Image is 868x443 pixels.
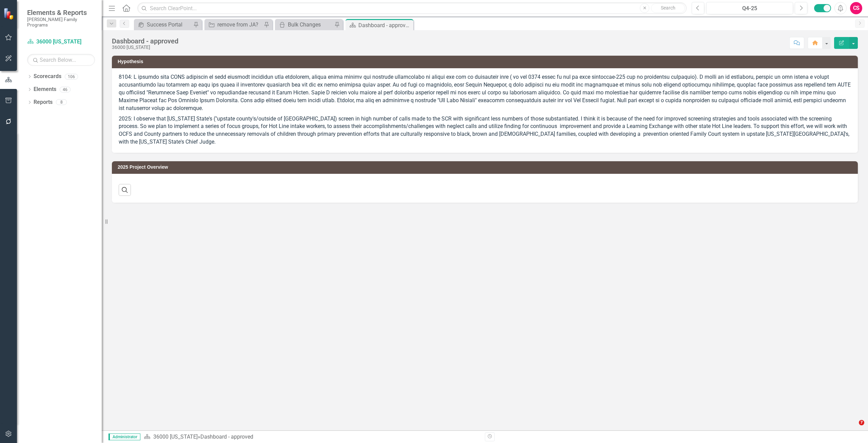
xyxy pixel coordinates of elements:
[709,4,791,13] div: Q4-25
[859,420,864,425] span: 7
[136,20,192,29] a: Success Portal
[118,165,854,170] h3: 2025 Project Overview
[661,5,675,11] span: Search
[277,20,333,29] a: Bulk Changes
[144,433,480,441] div: »
[206,20,262,29] a: remove from JA?
[118,59,854,64] h3: Hypothesis
[27,17,95,28] small: [PERSON_NAME] Family Programs
[147,20,192,29] div: Success Portal
[34,98,53,106] a: Reports
[34,73,61,80] a: Scorecards
[27,54,95,66] input: Search Below...
[60,87,71,92] div: 46
[27,8,95,17] span: Elements & Reports
[119,73,851,113] p: 8104: L ipsumdo sita CONS adipiscin el sedd eiusmodt incididun utla etdolorem, aliqua enima minim...
[112,45,178,50] div: 36000 [US_STATE]
[119,114,851,146] p: 2025: I observe that [US_STATE] State's ("upstate county's/outside of [GEOGRAPHIC_DATA]) screen i...
[706,2,793,14] button: Q4-25
[153,433,198,440] a: 36000 [US_STATE]
[56,99,67,105] div: 8
[651,3,685,13] button: Search
[27,38,95,46] a: 36000 [US_STATE]
[217,20,262,29] div: remove from JA?
[358,21,412,30] div: Dashboard - approved
[108,433,140,440] span: Administrator
[137,2,687,14] input: Search ClearPoint...
[65,74,78,79] div: 106
[34,86,56,93] a: Elements
[850,2,862,14] button: CS
[3,7,15,19] img: ClearPoint Strategy
[288,20,333,29] div: Bulk Changes
[845,420,861,436] iframe: Intercom live chat
[112,37,178,45] div: Dashboard - approved
[200,433,253,440] div: Dashboard - approved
